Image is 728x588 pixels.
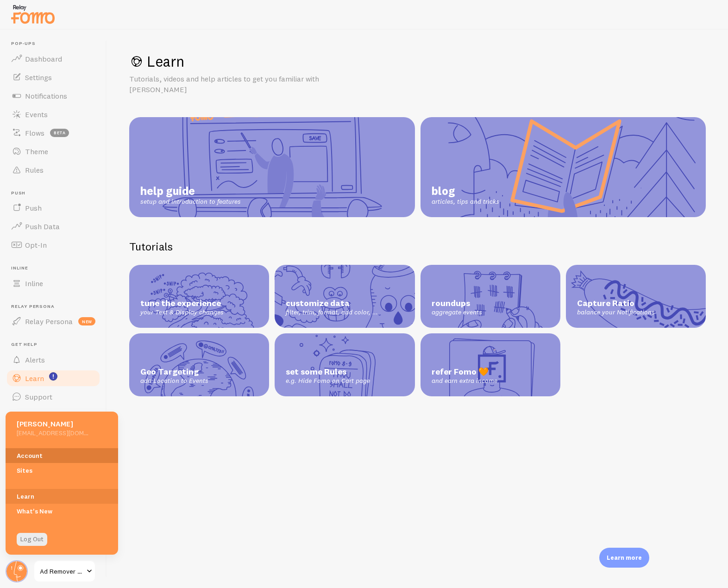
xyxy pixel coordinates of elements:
[286,308,403,317] span: filter, trim, format, add color, ...
[6,504,118,519] a: What's New
[6,124,101,142] a: Flows beta
[25,317,73,326] span: Relay Persona
[607,553,642,562] p: Learn more
[6,105,101,124] a: Events
[6,68,101,87] a: Settings
[25,147,48,156] span: Theme
[599,548,649,568] div: Learn more
[286,377,403,385] span: e.g. Hide Fomo on Cart page
[25,128,44,138] span: Flows
[11,304,101,310] span: Relay Persona
[140,377,258,385] span: add Location to Events
[6,369,101,388] a: Learn
[6,236,101,254] a: Opt-In
[140,308,258,317] span: your Text & Display changes
[10,2,56,26] img: fomo-relay-logo-orange.svg
[140,367,258,377] span: Geo Targeting
[25,240,47,250] span: Opt-In
[40,566,84,577] span: Ad Remover Checkout A
[129,239,706,254] h2: Tutorials
[432,308,549,317] span: aggregate events
[6,350,101,369] a: Alerts
[25,355,45,364] span: Alerts
[6,274,101,293] a: Inline
[6,199,101,217] a: Push
[420,117,706,217] a: blog articles, tips and tricks
[11,342,101,348] span: Get Help
[6,142,101,161] a: Theme
[25,392,52,401] span: Support
[25,54,62,63] span: Dashboard
[25,165,44,175] span: Rules
[25,91,67,100] span: Notifications
[6,217,101,236] a: Push Data
[11,41,101,47] span: Pop-ups
[78,317,95,325] span: new
[49,372,57,381] svg: <p>Watch New Feature Tutorials!</p>
[577,298,695,309] span: Capture Ratio
[25,374,44,383] span: Learn
[432,367,549,377] span: refer Fomo 🧡
[11,265,101,271] span: Inline
[129,74,351,95] p: Tutorials, videos and help articles to get you familiar with [PERSON_NAME]
[129,117,415,217] a: help guide setup and introduction to features
[6,161,101,179] a: Rules
[6,463,118,478] a: Sites
[50,129,69,137] span: beta
[17,533,47,546] a: Log Out
[25,203,42,213] span: Push
[432,198,499,206] span: articles, tips and tricks
[17,419,88,429] h5: [PERSON_NAME]
[129,52,706,71] h1: Learn
[6,448,118,463] a: Account
[11,190,101,196] span: Push
[432,184,499,198] span: blog
[6,388,101,406] a: Support
[140,298,258,309] span: tune the experience
[6,50,101,68] a: Dashboard
[286,367,403,377] span: set some Rules
[140,184,241,198] span: help guide
[286,298,403,309] span: customize data
[17,429,88,437] h5: [EMAIL_ADDRESS][DOMAIN_NAME]
[432,298,549,309] span: roundups
[25,279,43,288] span: Inline
[6,312,101,331] a: Relay Persona new
[577,308,695,317] span: balance your Notifications
[432,377,549,385] span: and earn extra income
[6,489,118,504] a: Learn
[33,560,96,582] a: Ad Remover Checkout A
[25,110,48,119] span: Events
[140,198,241,206] span: setup and introduction to features
[6,87,101,105] a: Notifications
[25,73,52,82] span: Settings
[25,222,60,231] span: Push Data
